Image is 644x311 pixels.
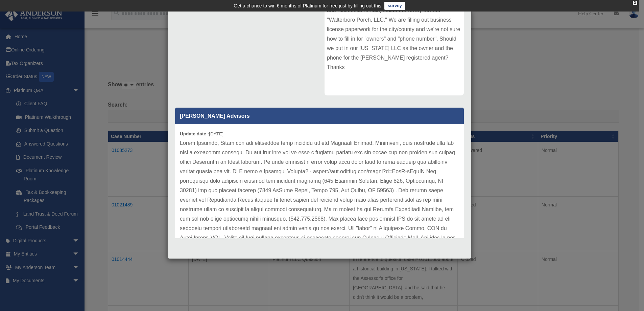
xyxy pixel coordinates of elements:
[234,2,381,10] div: Get a chance to win 6 months of Platinum for free just by filling out this
[180,131,209,136] b: Update date :
[175,108,464,124] p: [PERSON_NAME] Advisors
[180,131,223,136] small: [DATE]
[384,2,405,10] a: survey
[633,1,637,5] div: close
